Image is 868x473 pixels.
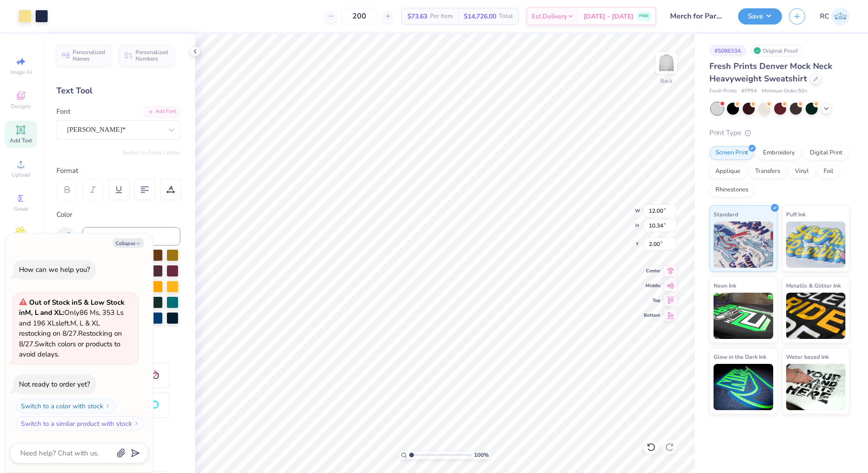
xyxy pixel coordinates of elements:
input: Untitled Design [663,7,731,25]
span: Fresh Prints Denver Mock Neck Heavyweight Sweatshirt [709,61,832,84]
div: Not ready to order yet? [19,380,90,389]
span: Standard [714,209,738,219]
span: Fresh Prints [709,87,737,95]
span: Middle [644,283,660,289]
span: RC [820,11,829,22]
button: Save [738,8,782,25]
span: Neon Ink [714,281,736,290]
button: Switch to a similar product with stock [16,416,144,431]
div: Color [56,209,180,220]
span: Upload [12,171,30,178]
span: Puff Ink [786,209,806,219]
div: Applique [709,165,746,178]
div: Vinyl [789,165,815,178]
div: Print Type [709,128,850,138]
span: Only 86 Ms, 353 Ls and 196 XLs left. M, L & XL restocking on 8/27. Restocking on 8/27. Switch col... [19,298,124,359]
span: $73.63 [407,12,427,21]
span: Total [499,12,513,21]
button: Switch to Greek Letters [123,149,180,156]
span: Personalized Names [73,49,105,62]
span: 100 % [474,451,489,459]
button: Collapse [113,238,144,248]
img: Water based Ink [786,364,846,410]
div: How can we help you? [19,265,90,274]
div: Foil [818,165,839,178]
span: Metallic & Glitter Ink [786,281,841,290]
img: Back [657,54,676,72]
span: Glow in the Dark Ink [714,352,766,362]
span: Greek [14,205,28,213]
span: Bottom [644,312,660,319]
img: Neon Ink [714,293,773,339]
span: Water based Ink [786,352,829,362]
div: Rhinestones [709,183,754,197]
span: FREE [639,13,649,19]
span: Center [644,268,660,274]
span: Designs [11,103,31,110]
img: Standard [714,221,773,268]
div: Text Tool [56,85,180,97]
input: e.g. 7428 c [82,227,180,246]
img: Glow in the Dark Ink [714,364,773,410]
img: Puff Ink [786,221,846,268]
a: RC [820,7,850,25]
span: Add Text [10,137,32,144]
div: Digital Print [804,146,849,160]
div: Transfers [749,165,786,178]
div: Back [660,77,672,85]
span: [DATE] - [DATE] [584,12,634,21]
img: Rio Cabojoc [831,7,850,25]
input: – – [341,8,377,25]
div: Add Font [144,106,180,117]
img: Switch to a color with stock [105,403,111,409]
span: Personalized Numbers [135,49,168,62]
div: Embroidery [757,146,801,160]
div: Original Proof [751,45,803,56]
strong: Out of Stock in S [29,298,84,307]
div: Screen Print [709,146,754,160]
div: # 508633A [709,45,746,56]
label: Font [56,106,70,117]
img: Metallic & Glitter Ink [786,293,846,339]
span: Image AI [10,68,32,76]
span: Minimum Order: 50 + [762,87,808,95]
span: # FP94 [741,87,757,95]
img: Switch to a similar product with stock [134,421,139,426]
span: Per Item [430,12,453,21]
div: Format [56,166,181,176]
span: $14,726.00 [464,12,496,21]
button: Switch to a color with stock [16,399,116,413]
span: Top [644,297,660,304]
span: Est. Delivery [532,12,567,21]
